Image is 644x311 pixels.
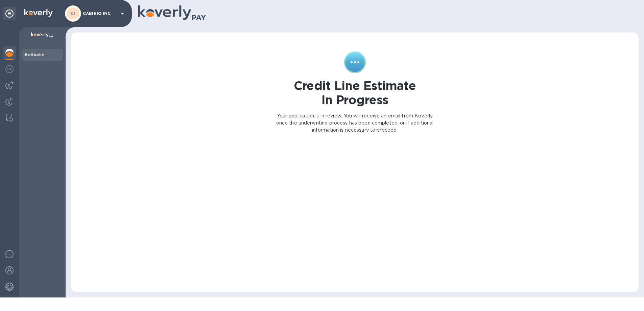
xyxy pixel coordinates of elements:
img: Logo [24,9,53,17]
b: Activate [24,52,44,57]
p: Your application is in review. You will receive an email from Koverly once the underwriting proce... [275,112,435,134]
img: Foreign exchange [5,65,14,73]
p: CABIRIQ INC [83,11,117,16]
b: CI [71,11,75,16]
div: Unpin categories [3,7,16,20]
h1: Credit Line Estimate In Progress [294,79,416,107]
